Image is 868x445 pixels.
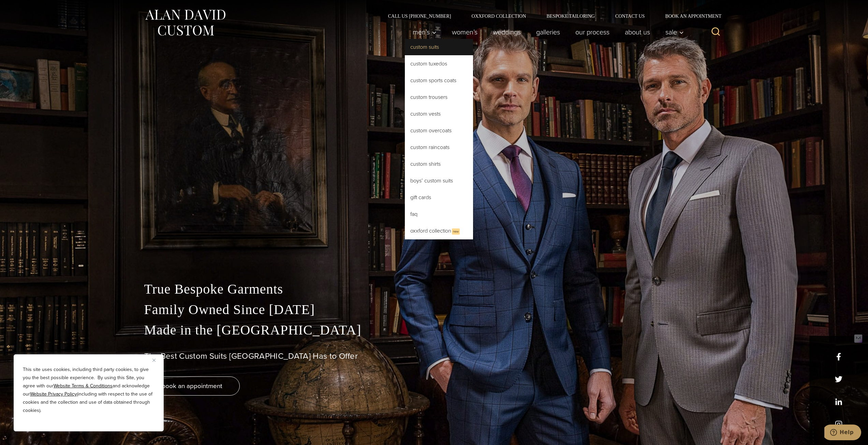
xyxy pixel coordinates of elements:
[162,381,222,391] span: book an appointment
[835,375,842,383] a: x/twitter
[568,25,617,39] a: Our Process
[405,173,473,189] a: Boys’ Custom Suits
[405,106,473,122] a: Custom Vests
[405,56,473,72] a: Custom Tuxedos
[405,72,473,89] a: Custom Sports Coats
[405,122,473,139] a: Custom Overcoats
[655,14,724,18] a: Book an Appointment
[144,279,724,340] p: True Bespoke Garments Family Owned Since [DATE] Made in the [GEOGRAPHIC_DATA]
[452,228,460,235] span: New
[144,8,226,38] img: Alan David Custom
[605,14,655,18] a: Contact Us
[54,382,113,389] a: Website Terms & Conditions
[444,25,485,39] a: Women’s
[824,425,861,442] iframe: Opens a widget where you can chat to one of our agents
[378,14,724,18] nav: Secondary Navigation
[144,376,240,396] a: book an appointment
[23,366,155,415] p: This site uses cookies, including third party cookies, to give you the best possible experience. ...
[405,39,473,55] a: Custom Suits
[405,139,473,155] a: Custom Raincoats
[405,156,473,172] a: Custom Shirts
[405,223,473,239] a: Oxxford CollectionNew
[536,14,605,18] a: Bespoke Tailoring
[617,25,658,39] a: About Us
[708,24,724,40] button: View Search Form
[405,25,444,39] button: Men’s sub menu toggle
[30,390,77,398] a: Website Privacy Policy
[405,25,687,39] nav: Primary Navigation
[405,206,473,222] a: FAQ
[658,25,687,39] button: Sale sub menu toggle
[152,356,161,364] button: Close
[405,89,473,105] a: Custom Trousers
[835,420,842,428] a: instagram
[152,359,156,362] img: Close
[461,14,536,18] a: Oxxford Collection
[144,351,724,361] h1: The Best Custom Suits [GEOGRAPHIC_DATA] Has to Offer
[528,25,568,39] a: Galleries
[378,14,461,18] a: Call Us [PHONE_NUMBER]
[835,353,842,360] a: facebook
[835,398,842,405] a: linkedin
[485,25,528,39] a: weddings
[405,189,473,206] a: Gift Cards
